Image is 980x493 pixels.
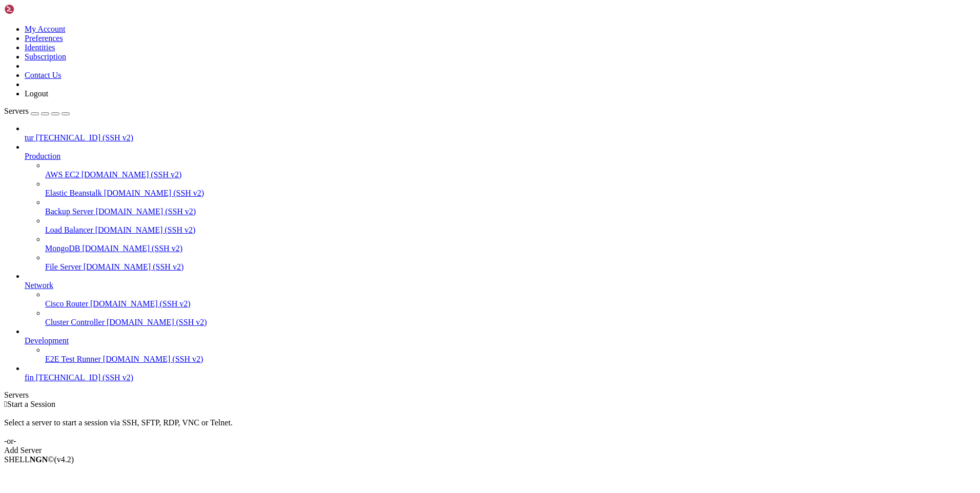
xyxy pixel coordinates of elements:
li: Cisco Router [DOMAIN_NAME] (SSH v2) [45,290,976,309]
a: fin [TECHNICAL_ID] (SSH v2) [25,373,976,382]
span: [DOMAIN_NAME] (SSH v2) [90,299,191,308]
li: Production [25,142,976,272]
span: Load Balancer [45,225,93,234]
span: Elastic Beanstalk [45,189,102,197]
li: Elastic Beanstalk [DOMAIN_NAME] (SSH v2) [45,179,976,198]
li: MongoDB [DOMAIN_NAME] (SSH v2) [45,235,976,253]
div: Add Server [4,446,976,455]
a: Identities [25,43,55,52]
li: E2E Test Runner [DOMAIN_NAME] (SSH v2) [45,345,976,364]
a: File Server [DOMAIN_NAME] (SSH v2) [45,262,976,272]
li: AWS EC2 [DOMAIN_NAME] (SSH v2) [45,161,976,179]
a: MongoDB [DOMAIN_NAME] (SSH v2) [45,244,976,253]
a: Subscription [25,52,66,61]
span: Servers [4,107,29,115]
li: Load Balancer [DOMAIN_NAME] (SSH v2) [45,216,976,235]
li: Development [25,327,976,364]
div: Servers [4,391,976,400]
a: Preferences [25,34,63,43]
a: Logout [25,89,48,98]
span: [DOMAIN_NAME] (SSH v2) [95,225,196,234]
div: Select a server to start a session via SSH, SFTP, RDP, VNC or Telnet. -or- [4,409,976,446]
span: Production [25,152,60,160]
li: Cluster Controller [DOMAIN_NAME] (SSH v2) [45,309,976,327]
a: Development [25,336,976,345]
span: Cluster Controller [45,318,105,326]
a: AWS EC2 [DOMAIN_NAME] (SSH v2) [45,170,976,179]
span: AWS EC2 [45,170,79,179]
span: [DOMAIN_NAME] (SSH v2) [104,189,205,197]
li: Network [25,272,976,327]
a: Backup Server [DOMAIN_NAME] (SSH v2) [45,207,976,216]
span: SHELL © [4,455,74,464]
span:  [4,400,7,408]
a: Production [25,152,976,161]
span: Start a Session [7,400,55,408]
span: [DOMAIN_NAME] (SSH v2) [107,318,207,326]
span: [TECHNICAL_ID] (SSH v2) [36,133,133,142]
span: E2E Test Runner [45,355,101,363]
img: Shellngn [4,4,63,14]
span: MongoDB [45,244,80,253]
span: File Server [45,262,81,271]
span: [TECHNICAL_ID] (SSH v2) [36,373,133,382]
span: Development [25,336,69,345]
a: tur [TECHNICAL_ID] (SSH v2) [25,133,976,142]
li: tur [TECHNICAL_ID] (SSH v2) [25,124,976,142]
span: tur [25,133,34,142]
span: [DOMAIN_NAME] (SSH v2) [103,355,203,363]
a: Network [25,281,976,290]
span: Backup Server [45,207,94,216]
a: Load Balancer [DOMAIN_NAME] (SSH v2) [45,225,976,235]
span: fin [25,373,34,382]
a: My Account [25,25,66,33]
span: [DOMAIN_NAME] (SSH v2) [82,244,182,253]
b: NGN [30,455,48,464]
a: Servers [4,107,70,115]
span: [DOMAIN_NAME] (SSH v2) [81,170,182,179]
li: Backup Server [DOMAIN_NAME] (SSH v2) [45,198,976,216]
li: fin [TECHNICAL_ID] (SSH v2) [25,364,976,382]
a: E2E Test Runner [DOMAIN_NAME] (SSH v2) [45,355,976,364]
li: File Server [DOMAIN_NAME] (SSH v2) [45,253,976,272]
span: [DOMAIN_NAME] (SSH v2) [96,207,196,216]
a: Cisco Router [DOMAIN_NAME] (SSH v2) [45,299,976,309]
span: 4.2.0 [54,455,74,464]
a: Cluster Controller [DOMAIN_NAME] (SSH v2) [45,318,976,327]
span: Network [25,281,53,290]
a: Contact Us [25,71,62,79]
a: Elastic Beanstalk [DOMAIN_NAME] (SSH v2) [45,189,976,198]
span: [DOMAIN_NAME] (SSH v2) [84,262,184,271]
span: Cisco Router [45,299,88,308]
